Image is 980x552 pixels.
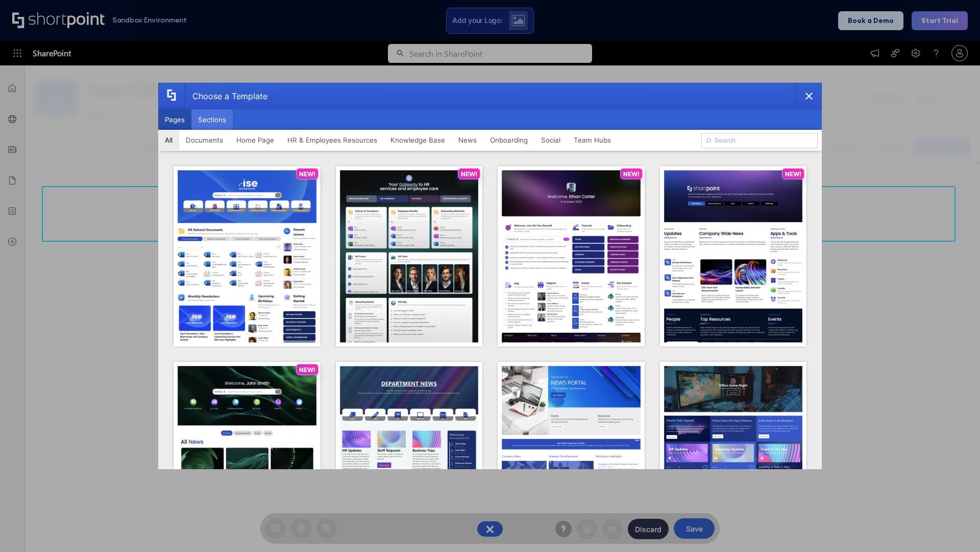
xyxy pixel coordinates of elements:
[483,130,534,150] button: Onboarding
[299,366,315,374] p: NEW!
[191,109,233,130] button: Sections
[567,130,618,150] button: Team Hubs
[158,83,822,469] div: template selector
[158,109,191,130] button: Pages
[623,170,640,178] p: NEW!
[452,130,483,150] button: News
[701,133,818,148] input: Search
[534,130,567,150] button: Social
[230,130,281,150] button: Home Page
[299,170,315,178] p: NEW!
[929,503,980,552] iframe: Chat Widget
[461,170,477,178] p: NEW!
[179,130,230,150] button: Documents
[158,130,179,150] button: All
[184,83,267,109] div: Choose a Template
[384,130,452,150] button: Knowledge Base
[281,130,384,150] button: HR & Employees Resources
[785,170,801,178] p: NEW!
